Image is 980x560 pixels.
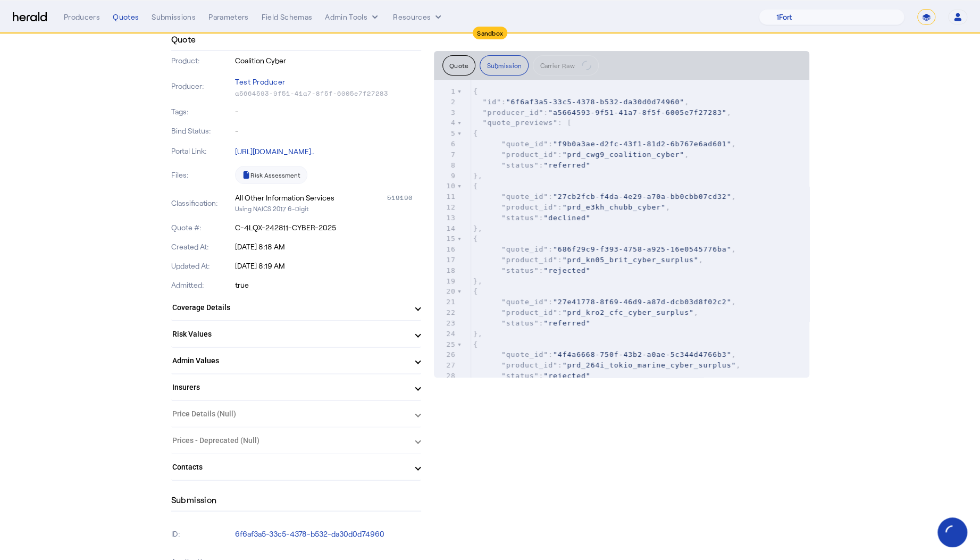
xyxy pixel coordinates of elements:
[434,223,457,234] div: 14
[563,256,699,264] span: "prd_kn05_brit_cyber_surplus"
[171,494,217,506] h4: Submission
[501,298,548,306] span: "quote_id"
[172,329,407,340] mat-panel-title: Risk Values
[434,191,457,202] div: 11
[434,118,457,128] div: 4
[501,245,548,253] span: "quote_id"
[434,233,457,244] div: 15
[473,340,478,348] span: {
[473,129,478,137] span: {
[501,350,548,358] span: "quote_id"
[434,360,457,371] div: 27
[434,318,457,329] div: 23
[540,62,574,69] span: Carrier Raw
[434,160,457,171] div: 8
[235,222,421,233] p: C-4LQX-242811-CYBER-2025
[235,147,314,156] a: [URL][DOMAIN_NAME]..
[235,74,421,89] p: Test Producer
[434,255,457,265] div: 17
[171,33,196,46] h4: Quote
[473,119,572,127] span: : [
[434,202,457,213] div: 12
[501,214,539,222] span: "status"
[501,319,539,327] span: "status"
[483,108,544,116] span: "producer_id"
[325,12,380,22] button: internal dropdown menu
[553,140,731,148] span: "f9b0a3ae-d2fc-43f1-81d2-6b767e6ad601"
[434,329,457,339] div: 24
[473,319,591,327] span: :
[473,27,507,39] div: Sandbox
[473,214,591,222] span: :
[473,245,736,253] span: : ,
[434,181,457,191] div: 10
[473,108,732,116] span: : ,
[543,266,590,274] span: "rejected"
[563,361,736,369] span: "prd_264i_tokio_marine_cyber_surplus"
[543,161,590,169] span: "referred"
[473,193,736,200] span: : ,
[553,193,731,200] span: "27cb2fcb-f4da-4e29-a70a-bb0cbb07cd32"
[473,308,699,316] span: : ,
[501,151,558,158] span: "product_id"
[393,12,443,22] button: Resources dropdown menu
[235,261,421,271] p: [DATE] 8:19 AM
[483,98,501,106] span: "id"
[501,361,558,369] span: "product_id"
[172,382,407,393] mat-panel-title: Insurers
[235,166,307,184] a: Risk Assessment
[533,55,598,76] button: Carrier Raw
[171,321,421,347] mat-expansion-panel-header: Risk Values
[473,224,483,232] span: },
[434,149,457,160] div: 7
[434,97,457,107] div: 2
[473,350,736,358] span: : ,
[171,81,233,91] p: Producer:
[171,454,421,480] mat-expansion-panel-header: Contacts
[434,297,457,307] div: 21
[171,126,233,136] p: Bind Status:
[235,55,421,66] p: Coalition Cyber
[543,319,590,327] span: "referred"
[171,261,233,271] p: Updated At:
[434,139,457,149] div: 6
[473,287,478,295] span: {
[553,298,731,306] span: "27e41778-8f69-46d9-a87d-dcb03d8f02c2"
[473,361,741,369] span: : ,
[473,235,478,243] span: {
[434,349,457,360] div: 26
[434,128,457,139] div: 5
[473,203,671,211] span: : ,
[208,12,249,22] div: Parameters
[235,280,421,290] p: true
[434,107,457,118] div: 3
[501,203,558,211] span: "product_id"
[473,266,591,274] span: :
[171,241,233,252] p: Created At:
[235,241,421,252] p: [DATE] 8:18 AM
[473,277,483,285] span: },
[171,222,233,233] p: Quote #:
[172,462,407,473] mat-panel-title: Contacts
[434,307,457,318] div: 22
[563,203,666,211] span: "prd_e3kh_chubb_cyber"
[171,526,233,541] p: ID:
[172,302,407,313] mat-panel-title: Coverage Details
[171,295,421,320] mat-expansion-panel-header: Coverage Details
[501,256,558,264] span: "product_id"
[64,12,100,22] div: Producers
[543,372,590,380] span: "rejected"
[563,308,694,316] span: "prd_kro2_cfc_cyber_surplus"
[473,298,736,306] span: : ,
[235,529,421,539] p: 6f6af3a5-33c5-4378-b532-da30d0d74960
[553,245,731,253] span: "686f29c9-f393-4758-a925-16e0545776ba"
[501,193,548,200] span: "quote_id"
[473,372,591,380] span: :
[235,106,421,117] p: -
[13,12,47,22] img: Herald Logo
[235,193,334,203] div: All Other Information Services
[563,151,685,158] span: "prd_cwg9_coalition_cyber"
[543,214,590,222] span: "declined"
[387,193,421,203] div: 519190
[434,371,457,381] div: 28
